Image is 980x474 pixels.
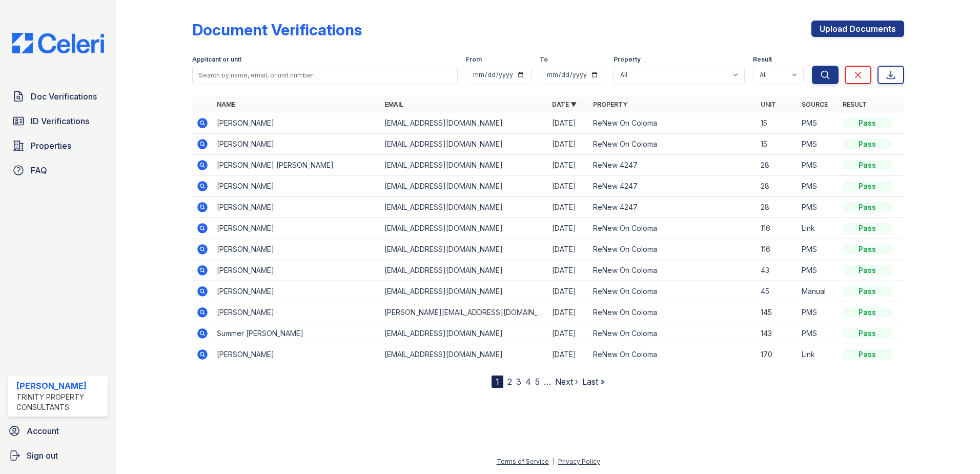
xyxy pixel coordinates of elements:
[380,113,548,134] td: [EMAIL_ADDRESS][DOMAIN_NAME]
[548,260,589,281] td: [DATE]
[535,377,540,387] a: 5
[548,197,589,218] td: [DATE]
[798,323,839,344] td: PMS
[213,197,380,218] td: [PERSON_NAME]
[380,218,548,239] td: [EMAIL_ADDRESS][DOMAIN_NAME]
[589,281,757,302] td: ReNew On Coloma
[31,90,97,103] span: Doc Verifications
[213,218,380,239] td: [PERSON_NAME]
[8,160,108,181] a: FAQ
[614,55,641,64] label: Property
[843,160,892,170] div: Pass
[31,164,47,176] span: FAQ
[798,134,839,155] td: PMS
[380,197,548,218] td: [EMAIL_ADDRESS][DOMAIN_NAME]
[213,155,380,176] td: [PERSON_NAME] [PERSON_NAME]
[4,445,112,466] a: Sign out
[589,260,757,281] td: ReNew On Coloma
[516,377,521,387] a: 3
[16,392,104,412] div: Trinity Property Consultants
[525,377,531,387] a: 4
[497,458,549,465] a: Terms of Service
[380,155,548,176] td: [EMAIL_ADDRESS][DOMAIN_NAME]
[213,281,380,302] td: [PERSON_NAME]
[31,115,89,127] span: ID Verifications
[192,55,241,64] label: Applicant or unit
[31,140,71,152] span: Properties
[507,377,512,387] a: 2
[593,101,627,108] a: Property
[798,239,839,260] td: PMS
[548,323,589,344] td: [DATE]
[757,281,798,302] td: 45
[843,202,892,212] div: Pass
[380,260,548,281] td: [EMAIL_ADDRESS][DOMAIN_NAME]
[843,265,892,275] div: Pass
[757,302,798,323] td: 145
[466,55,482,64] label: From
[27,425,59,437] span: Account
[213,302,380,323] td: [PERSON_NAME]
[757,134,798,155] td: 15
[589,239,757,260] td: ReNew On Coloma
[540,55,548,64] label: To
[548,281,589,302] td: [DATE]
[589,323,757,344] td: ReNew On Coloma
[217,101,235,108] a: Name
[843,223,892,233] div: Pass
[380,239,548,260] td: [EMAIL_ADDRESS][DOMAIN_NAME]
[16,380,104,392] div: [PERSON_NAME]
[552,101,577,108] a: Date ▼
[548,134,589,155] td: [DATE]
[380,134,548,155] td: [EMAIL_ADDRESS][DOMAIN_NAME]
[757,197,798,218] td: 28
[548,176,589,197] td: [DATE]
[380,302,548,323] td: [PERSON_NAME][EMAIL_ADDRESS][DOMAIN_NAME]
[757,176,798,197] td: 28
[380,176,548,197] td: [EMAIL_ADDRESS][DOMAIN_NAME]
[582,377,605,387] a: Last »
[213,239,380,260] td: [PERSON_NAME]
[492,376,503,388] div: 1
[843,181,892,191] div: Pass
[4,33,112,53] img: CE_Logo_Blue-a8612792a0a2168367f1c8372b55b34899dd931a85d93a1a3d3e32e68fde9ad4.png
[798,197,839,218] td: PMS
[811,21,904,37] a: Upload Documents
[757,239,798,260] td: 116
[761,101,776,108] a: Unit
[4,421,112,441] a: Account
[757,155,798,176] td: 28
[589,218,757,239] td: ReNew On Coloma
[213,344,380,365] td: [PERSON_NAME]
[753,55,772,64] label: Result
[555,377,578,387] a: Next ›
[8,111,108,131] a: ID Verifications
[380,281,548,302] td: [EMAIL_ADDRESS][DOMAIN_NAME]
[843,286,892,297] div: Pass
[757,218,798,239] td: 116
[757,323,798,344] td: 143
[589,302,757,323] td: ReNew On Coloma
[8,86,108,107] a: Doc Verifications
[802,101,828,108] a: Source
[213,176,380,197] td: [PERSON_NAME]
[589,344,757,365] td: ReNew On Coloma
[27,449,58,462] span: Sign out
[843,101,867,108] a: Result
[589,197,757,218] td: ReNew 4247
[8,135,108,156] a: Properties
[213,134,380,155] td: [PERSON_NAME]
[213,260,380,281] td: [PERSON_NAME]
[843,328,892,339] div: Pass
[380,344,548,365] td: [EMAIL_ADDRESS][DOMAIN_NAME]
[757,260,798,281] td: 43
[798,176,839,197] td: PMS
[548,302,589,323] td: [DATE]
[548,344,589,365] td: [DATE]
[798,113,839,134] td: PMS
[544,376,551,388] span: …
[843,244,892,254] div: Pass
[843,139,892,149] div: Pass
[213,323,380,344] td: Summer [PERSON_NAME]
